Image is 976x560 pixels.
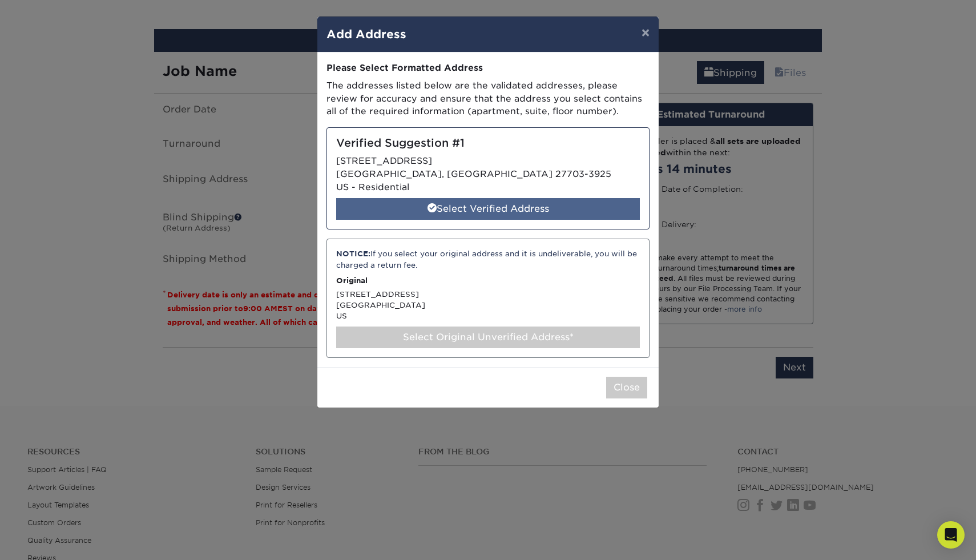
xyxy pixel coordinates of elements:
div: [STREET_ADDRESS] [GEOGRAPHIC_DATA], [GEOGRAPHIC_DATA] 27703-3925 US - Residential [326,127,650,229]
div: Select Verified Address [336,198,640,220]
h5: Verified Suggestion #1 [336,137,640,150]
p: Original [336,275,640,286]
button: × [632,17,659,49]
button: Close [606,377,647,398]
h4: Add Address [326,26,650,43]
div: Please Select Formatted Address [326,62,650,75]
div: If you select your original address and it is undeliverable, you will be charged a return fee. [336,248,640,271]
strong: NOTICE: [336,249,370,258]
div: Select Original Unverified Address* [336,327,640,348]
div: Open Intercom Messenger [937,521,965,549]
p: The addresses listed below are the validated addresses, please review for accuracy and ensure tha... [326,79,650,118]
div: [STREET_ADDRESS] [GEOGRAPHIC_DATA] US [326,239,650,357]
